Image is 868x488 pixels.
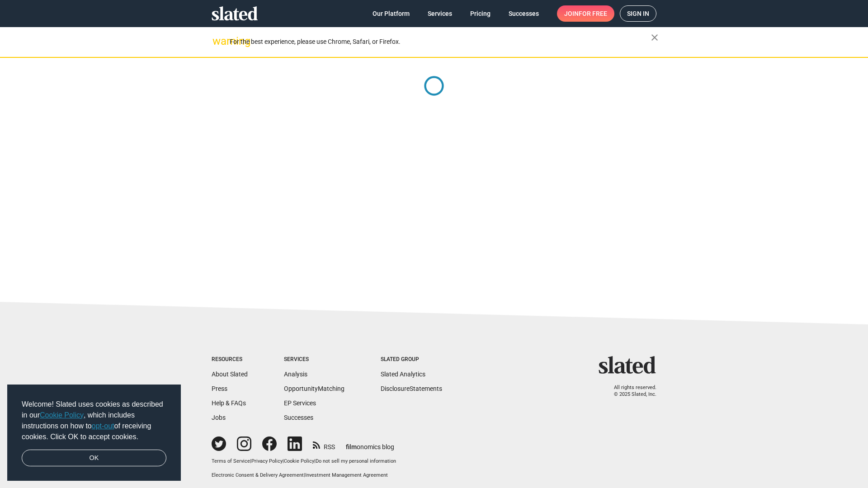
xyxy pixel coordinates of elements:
[463,5,498,22] a: Pricing
[509,5,539,22] span: Successes
[212,472,304,478] a: Electronic Consent & Delivery Agreement
[230,36,651,48] div: For the best experience, please use Chrome, Safari, or Firefox.
[212,36,223,47] mat-icon: warning
[381,356,442,363] div: Slated Group
[649,32,660,43] mat-icon: close
[604,385,656,398] p: All rights reserved. © 2025 Slated, Inc.
[284,458,314,464] a: Cookie Policy
[381,371,425,378] a: Slated Analytics
[305,472,388,478] a: Investment Management Agreement
[620,5,656,22] a: Sign in
[304,472,305,478] span: |
[92,422,114,430] a: opt-out
[212,385,227,392] a: Press
[314,458,316,464] span: |
[373,5,410,22] span: Our Platform
[212,399,246,407] a: Help & FAQs
[346,443,357,450] span: film
[365,5,417,22] a: Our Platform
[627,6,649,21] span: Sign in
[22,450,166,467] a: dismiss cookie message
[212,414,226,421] a: Jobs
[212,458,250,464] a: Terms of Service
[557,5,614,22] a: Joinfor free
[284,356,344,363] div: Services
[284,371,307,378] a: Analysis
[564,5,607,22] span: Join
[428,5,452,22] span: Services
[313,437,335,451] a: RSS
[316,458,396,465] button: Do not sell my personal information
[7,385,181,481] div: cookieconsent
[420,5,459,22] a: Services
[212,356,248,363] div: Resources
[501,5,546,22] a: Successes
[40,411,84,419] a: Cookie Policy
[284,399,316,407] a: EP Services
[470,5,491,22] span: Pricing
[283,458,284,464] span: |
[381,385,442,392] a: DisclosureStatements
[284,414,313,421] a: Successes
[284,385,344,392] a: OpportunityMatching
[22,399,166,442] span: Welcome! Slated uses cookies as described in our , which includes instructions on how to of recei...
[251,458,283,464] a: Privacy Policy
[346,436,394,451] a: filmonomics blog
[250,458,251,464] span: |
[579,5,607,22] span: for free
[212,371,248,378] a: About Slated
